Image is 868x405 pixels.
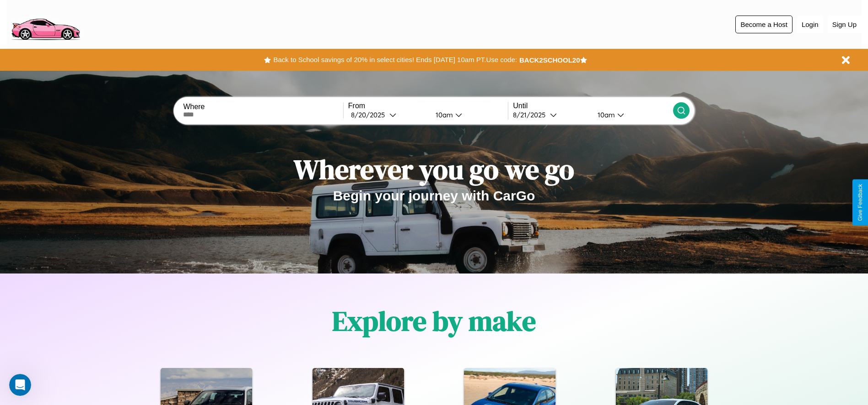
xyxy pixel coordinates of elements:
[735,16,793,33] button: Become a Host
[9,374,31,396] iframe: Intercom live chat
[428,110,508,120] button: 10am
[513,110,550,119] div: 8 / 21 / 2025
[590,110,673,120] button: 10am
[519,56,580,64] b: BACK2SCHOOL20
[431,110,455,119] div: 10am
[857,184,863,221] div: Give Feedback
[7,5,84,42] img: logo
[513,102,673,110] label: Until
[593,110,617,119] div: 10am
[348,102,508,110] label: From
[271,53,519,66] button: Back to School savings of 20% in select cities! Ends [DATE] 10am PT.Use code:
[183,103,343,111] label: Where
[828,16,861,33] button: Sign Up
[351,110,389,119] div: 8 / 20 / 2025
[332,302,536,340] h1: Explore by make
[348,110,428,120] button: 8/20/2025
[797,16,823,33] button: Login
